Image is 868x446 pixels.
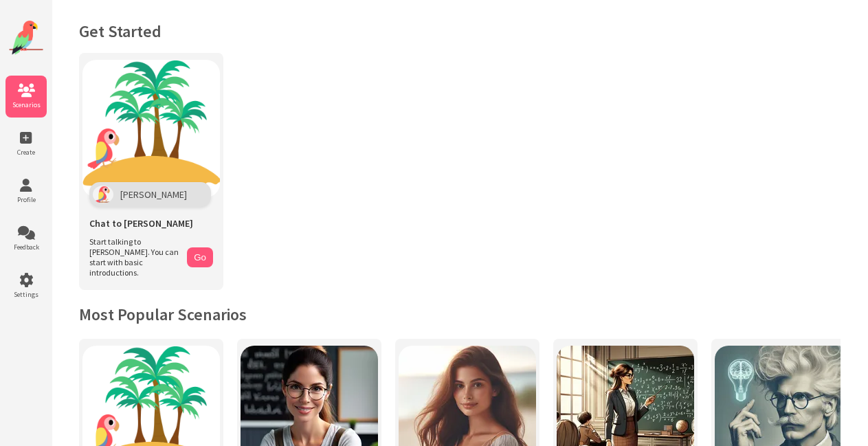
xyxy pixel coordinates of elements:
[79,304,841,325] h2: Most Popular Scenarios
[120,188,187,201] span: [PERSON_NAME]
[93,186,113,203] img: Polly
[9,21,43,55] img: Website Logo
[5,243,47,252] span: Feedback
[5,148,47,157] span: Create
[82,60,220,197] img: Chat with Polly
[5,195,47,204] span: Profile
[187,247,213,267] button: Go
[79,21,841,42] h1: Get Started
[89,217,193,230] span: Chat to [PERSON_NAME]
[89,236,180,278] span: Start talking to [PERSON_NAME]. You can start with basic introductions.
[5,290,47,299] span: Settings
[5,100,47,109] span: Scenarios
